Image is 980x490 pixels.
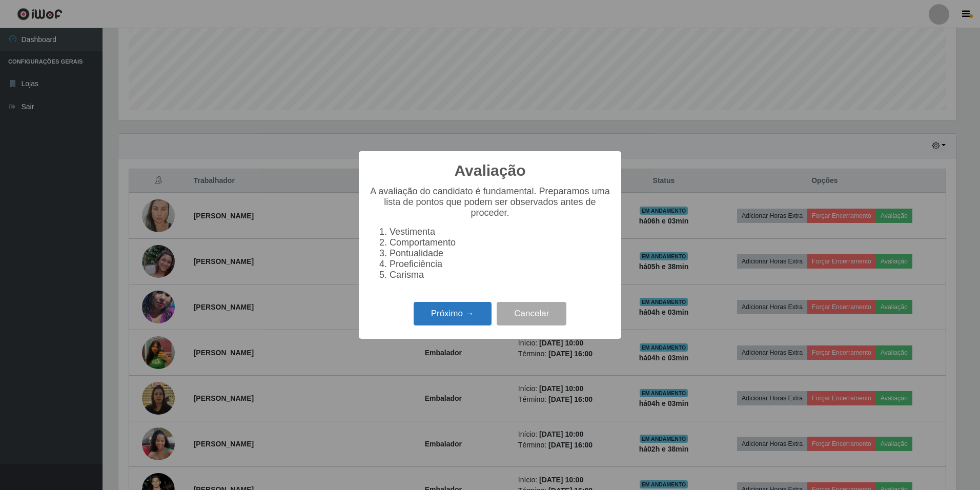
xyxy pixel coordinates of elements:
[455,161,526,180] h2: Avaliação
[390,259,611,270] li: Proeficiência
[390,248,611,259] li: Pontualidade
[369,186,611,218] p: A avaliação do candidato é fundamental. Preparamos uma lista de pontos que podem ser observados a...
[390,237,611,248] li: Comportamento
[497,302,566,326] button: Cancelar
[390,227,611,237] li: Vestimenta
[414,302,492,326] button: Próximo →
[390,270,611,280] li: Carisma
